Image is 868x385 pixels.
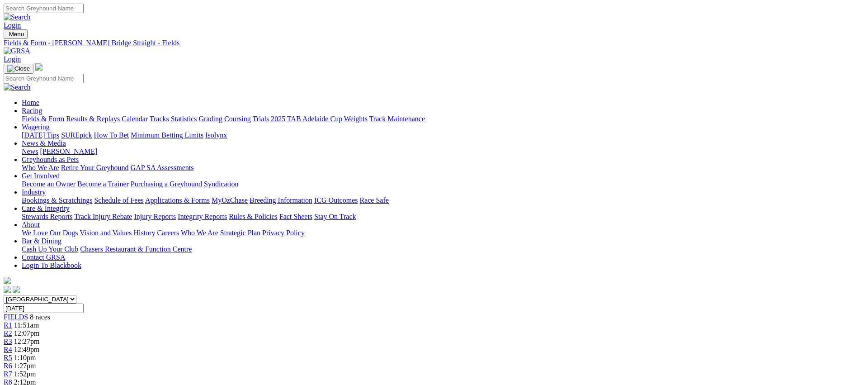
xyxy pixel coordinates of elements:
[4,313,28,321] a: FIELDS
[204,180,238,188] a: Syndication
[134,213,176,220] a: Injury Reports
[22,99,39,106] a: Home
[4,64,33,74] button: Toggle navigation
[14,321,39,329] span: 11:51am
[131,164,194,171] a: GAP SA Assessments
[133,229,155,237] a: History
[205,131,227,139] a: Isolynx
[171,115,197,123] a: Statistics
[22,147,38,155] a: News
[4,29,28,39] button: Toggle navigation
[30,313,50,321] span: 8 races
[22,245,78,253] a: Cash Up Your Club
[22,229,864,237] div: About
[131,131,203,139] a: Minimum Betting Limits
[80,229,132,237] a: Vision and Values
[229,213,278,220] a: Rules & Policies
[344,115,368,123] a: Weights
[22,221,40,228] a: About
[7,65,30,72] img: Close
[252,115,269,123] a: Trials
[178,213,227,220] a: Integrity Reports
[4,346,12,353] a: R4
[262,229,305,237] a: Privacy Policy
[66,115,120,123] a: Results & Replays
[22,188,46,196] a: Industry
[4,39,864,47] a: Fields & Form - [PERSON_NAME] Bridge Straight - Fields
[94,131,129,139] a: How To Bet
[212,196,248,204] a: MyOzChase
[22,164,59,171] a: Who We Are
[22,261,81,269] a: Login To Blackbook
[77,180,129,188] a: Become a Trainer
[14,362,36,370] span: 1:27pm
[22,172,60,180] a: Get Involved
[22,139,66,147] a: News & Media
[157,229,179,237] a: Careers
[4,277,11,284] img: logo-grsa-white.png
[14,354,36,361] span: 1:10pm
[22,196,92,204] a: Bookings & Scratchings
[224,115,251,123] a: Coursing
[4,55,21,63] a: Login
[359,196,388,204] a: Race Safe
[80,245,192,253] a: Chasers Restaurant & Function Centre
[14,370,36,378] span: 1:52pm
[22,115,64,123] a: Fields & Form
[14,346,40,353] span: 12:49pm
[4,47,30,55] img: GRSA
[22,229,78,237] a: We Love Our Dogs
[4,362,12,370] a: R6
[314,213,356,220] a: Stay On Track
[4,4,84,13] input: Search
[22,131,59,139] a: [DATE] Tips
[14,329,40,337] span: 12:07pm
[22,237,61,245] a: Bar & Dining
[4,21,21,29] a: Login
[22,213,72,220] a: Stewards Reports
[94,196,143,204] a: Schedule of Fees
[4,83,31,91] img: Search
[145,196,210,204] a: Applications & Forms
[4,13,31,21] img: Search
[22,107,42,114] a: Racing
[13,286,20,293] img: twitter.svg
[369,115,425,123] a: Track Maintenance
[74,213,132,220] a: Track Injury Rebate
[22,156,79,163] a: Greyhounds as Pets
[61,164,129,171] a: Retire Your Greyhound
[181,229,218,237] a: Who We Are
[4,329,12,337] a: R2
[122,115,148,123] a: Calendar
[14,337,40,345] span: 12:27pm
[271,115,342,123] a: 2025 TAB Adelaide Cup
[22,123,50,131] a: Wagering
[4,74,84,83] input: Search
[22,196,864,204] div: Industry
[9,31,24,38] span: Menu
[314,196,358,204] a: ICG Outcomes
[220,229,260,237] a: Strategic Plan
[22,204,70,212] a: Care & Integrity
[4,354,12,361] a: R5
[4,370,12,378] a: R7
[40,147,97,155] a: [PERSON_NAME]
[22,115,864,123] div: Racing
[22,131,864,139] div: Wagering
[22,147,864,156] div: News & Media
[22,213,864,221] div: Care & Integrity
[35,63,42,71] img: logo-grsa-white.png
[4,321,12,329] a: R1
[199,115,222,123] a: Grading
[4,337,12,345] span: R3
[22,180,75,188] a: Become an Owner
[131,180,202,188] a: Purchasing a Greyhound
[4,304,84,313] input: Select date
